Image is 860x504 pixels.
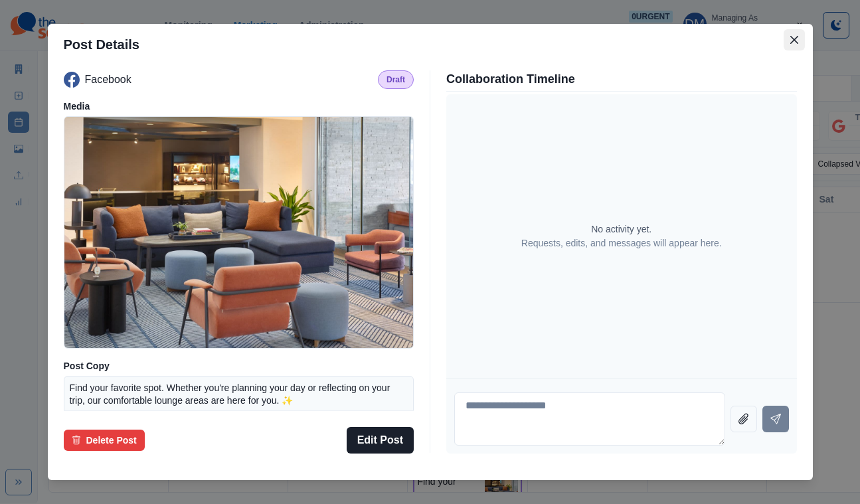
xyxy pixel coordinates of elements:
img: fbpreelavkalgqfaes4z [64,116,413,349]
button: Attach file [731,406,757,432]
button: Edit Post [347,427,414,454]
p: Facebook [85,72,131,88]
p: Requests, edits, and messages will appear here. [521,236,722,250]
button: Send message [762,406,789,432]
header: Post Details [48,24,813,65]
p: Find your favorite spot. Whether you're planning your day or reflecting on your trip, our comfort... [70,382,408,408]
button: Delete Post [64,430,145,451]
p: Post Copy [64,359,414,373]
p: Draft [387,74,405,86]
button: Close [784,29,805,50]
p: No activity yet. [591,222,651,236]
p: Collaboration Timeline [446,70,797,88]
p: Media [64,100,414,114]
